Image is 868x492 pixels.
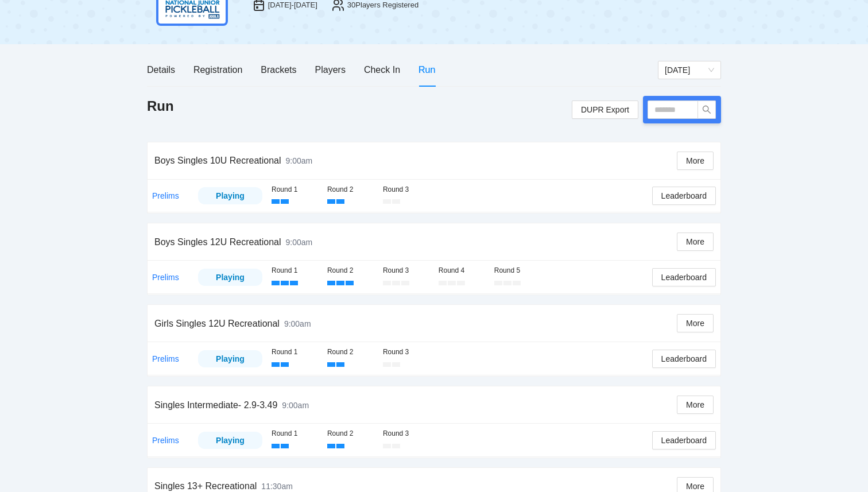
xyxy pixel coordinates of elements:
[652,431,716,450] button: Leaderboard
[152,191,179,200] a: Prelims
[207,352,254,365] div: Playing
[327,265,374,276] div: Round 2
[282,401,309,410] span: 9:00am
[261,482,292,491] span: 11:30am
[652,350,716,368] button: Leaderboard
[272,184,318,195] div: Round 1
[383,428,429,439] div: Round 3
[272,347,318,358] div: Round 1
[286,156,313,165] span: 9:00am
[698,105,715,114] span: search
[677,396,714,414] button: More
[383,347,429,358] div: Round 3
[272,265,318,276] div: Round 1
[327,184,374,195] div: Round 2
[286,238,313,247] span: 9:00am
[418,63,435,77] div: Run
[652,187,716,205] button: Leaderboard
[207,434,254,447] div: Playing
[383,184,429,195] div: Round 3
[686,398,704,411] span: More
[147,97,174,115] h1: Run
[383,265,429,276] div: Round 3
[652,268,716,286] button: Leaderboard
[154,400,277,410] span: Singles Intermediate- 2.9-3.49
[686,154,704,167] span: More
[697,100,716,119] button: search
[272,428,318,439] div: Round 1
[154,156,281,165] span: Boys Singles 10U Recreational
[661,271,707,284] span: Leaderboard
[494,265,541,276] div: Round 5
[677,152,714,170] button: More
[677,314,714,332] button: More
[364,63,400,77] div: Check In
[193,63,242,77] div: Registration
[439,265,485,276] div: Round 4
[315,63,346,77] div: Players
[152,354,179,363] a: Prelims
[152,436,179,445] a: Prelims
[147,63,175,77] div: Details
[207,271,254,284] div: Playing
[284,319,311,328] span: 9:00am
[686,235,704,248] span: More
[581,101,629,118] span: DUPR Export
[661,434,707,447] span: Leaderboard
[261,63,296,77] div: Brackets
[327,428,374,439] div: Round 2
[661,189,707,202] span: Leaderboard
[665,61,714,79] span: Friday
[677,233,714,251] button: More
[572,100,638,119] a: DUPR Export
[154,319,280,328] span: Girls Singles 12U Recreational
[327,347,374,358] div: Round 2
[207,189,254,202] div: Playing
[686,317,704,330] span: More
[154,237,281,247] span: Boys Singles 12U Recreational
[661,352,707,365] span: Leaderboard
[154,481,257,491] span: Singles 13+ Recreational
[152,273,179,282] a: Prelims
